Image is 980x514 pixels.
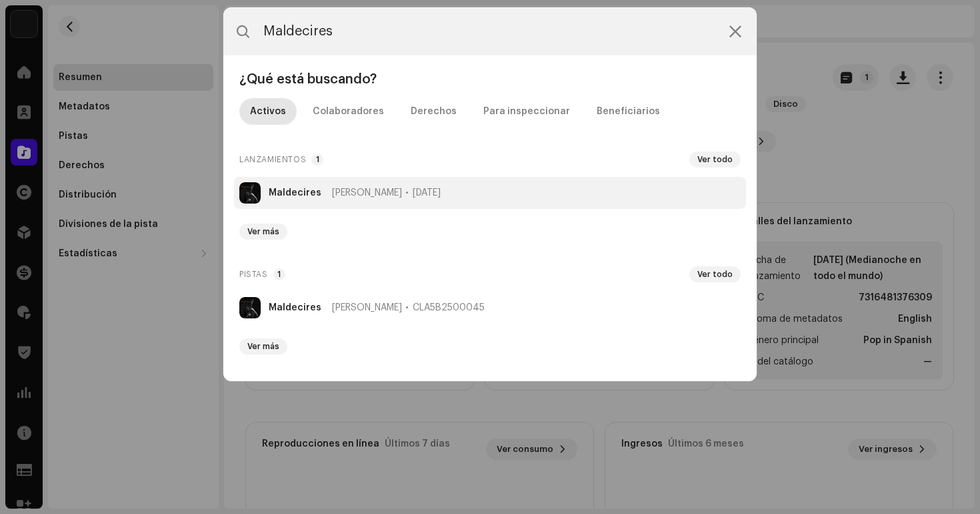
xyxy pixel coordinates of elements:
[239,297,261,318] img: 875d399a-77a8-49a0-b6af-ce830848534e
[689,266,741,282] button: Ver todo
[311,154,323,166] p-badge: 1
[239,182,261,204] img: 875d399a-77a8-49a0-b6af-ce830848534e
[223,7,757,55] input: Buscar
[413,188,441,198] span: [DATE]
[313,98,384,125] div: Colaboradores
[247,226,279,237] span: Ver más
[597,98,660,125] div: Beneficiarios
[239,338,287,354] button: Ver más
[239,266,268,282] span: Pistas
[247,341,279,352] span: Ver más
[483,98,570,125] div: Para inspeccionar
[411,98,457,125] div: Derechos
[239,152,306,168] span: Lanzamientos
[269,188,321,198] strong: Maldecires
[234,71,746,87] div: ¿Qué está buscando?
[689,152,741,168] button: Ver todo
[239,224,287,240] button: Ver más
[697,154,733,165] span: Ver todo
[332,188,402,198] span: [PERSON_NAME]
[413,302,485,313] span: CLA5B2500045
[269,302,321,313] strong: Maldecires
[697,269,733,280] span: Ver todo
[250,98,286,125] div: Activos
[332,302,402,313] span: [PERSON_NAME]
[273,268,285,280] p-badge: 1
